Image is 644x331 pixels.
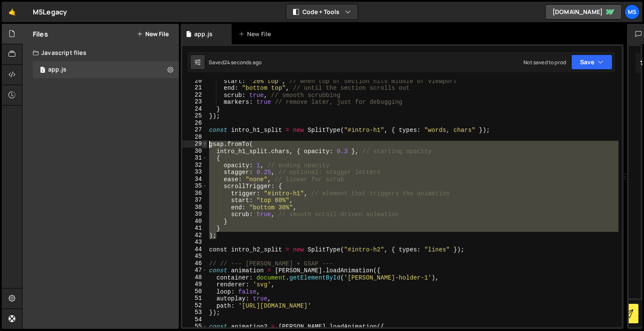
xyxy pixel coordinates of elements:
[194,30,213,38] div: app.js
[182,120,207,127] div: 26
[182,246,207,253] div: 44
[182,134,207,141] div: 28
[182,190,207,197] div: 36
[182,316,207,323] div: 54
[2,2,23,22] a: 🤙
[40,67,45,74] span: 1
[209,59,262,66] div: Saved
[182,140,207,148] div: 29
[182,91,207,99] div: 22
[523,59,566,66] div: Not saved to prod
[182,183,207,190] div: 35
[182,211,207,218] div: 39
[182,323,207,330] div: 55
[182,197,207,204] div: 37
[182,218,207,225] div: 40
[33,7,67,17] div: M5Legacy
[33,29,48,39] h2: Files
[182,84,207,91] div: 21
[182,77,207,85] div: 20
[182,126,207,134] div: 27
[48,66,66,74] div: app.js
[182,162,207,169] div: 32
[182,260,207,267] div: 46
[182,309,207,316] div: 53
[624,4,640,20] a: M5
[182,295,207,302] div: 51
[224,59,262,66] div: 24 seconds ago
[182,225,207,232] div: 41
[182,148,207,155] div: 30
[182,204,207,211] div: 38
[182,176,207,183] div: 34
[182,281,207,288] div: 49
[182,112,207,120] div: 25
[182,168,207,176] div: 33
[182,253,207,260] div: 45
[23,44,179,61] div: Javascript files
[182,239,207,246] div: 43
[182,98,207,106] div: 23
[182,288,207,295] div: 50
[182,274,207,281] div: 48
[545,4,622,20] a: [DOMAIN_NAME]
[182,154,207,162] div: 31
[182,232,207,239] div: 42
[571,54,612,70] button: Save
[182,302,207,309] div: 52
[182,267,207,274] div: 47
[182,106,207,113] div: 24
[239,30,274,38] div: New File
[33,61,179,78] div: 17055/46915.js
[286,4,358,20] button: Code + Tools
[137,31,169,37] button: New File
